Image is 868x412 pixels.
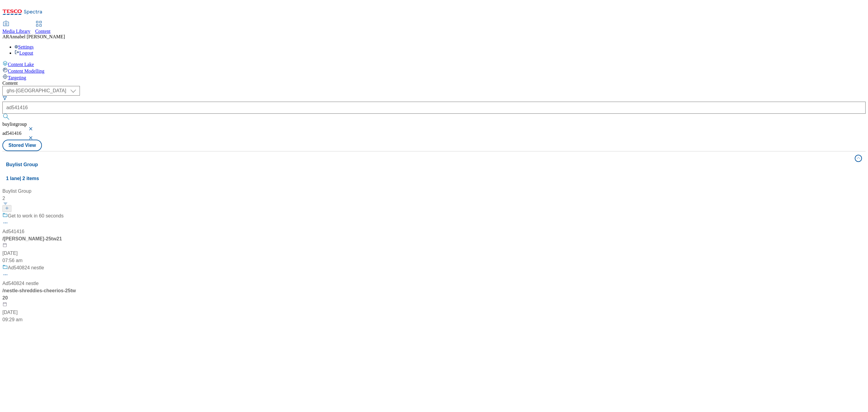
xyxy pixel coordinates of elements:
input: Search [2,102,866,114]
span: Content [35,29,51,34]
a: Media Library [2,21,30,34]
span: buylistgroup [2,122,27,127]
span: 1 lane | 2 items [6,176,39,181]
a: Content [35,21,51,34]
div: 07:56 am [2,257,78,264]
div: [DATE] [2,250,78,257]
a: Settings [14,44,34,49]
span: Targeting [8,75,26,80]
span: / nestle-shreddies-cheerios-25tw20 [2,288,76,300]
span: AR [2,34,9,39]
a: Content Modelling [2,67,866,74]
div: Ad541416 [2,228,24,235]
div: 2 [2,195,78,202]
span: Annabel [PERSON_NAME] [9,34,65,39]
div: Buylist Group [2,188,78,195]
div: Get to work in 60 seconds [8,212,64,220]
a: Targeting [2,74,866,81]
span: Content Modelling [8,68,44,74]
span: Media Library [2,29,30,34]
div: [DATE] [2,309,78,316]
div: Ad540824 nestle [2,280,39,287]
a: Logout [14,50,33,55]
button: Stored View [2,140,42,151]
h4: Buylist Group [6,161,851,168]
span: ad541416 [2,131,21,136]
svg: Search Filters [2,96,7,100]
div: 09:29 am [2,316,78,323]
div: Ad540824 nestle [8,264,44,271]
span: / [PERSON_NAME]-25tw21 [2,236,62,241]
div: Content [2,81,866,86]
span: Content Lake [8,62,34,67]
a: Content Lake [2,61,866,67]
button: Buylist Group1 lane| 2 items [2,151,866,185]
